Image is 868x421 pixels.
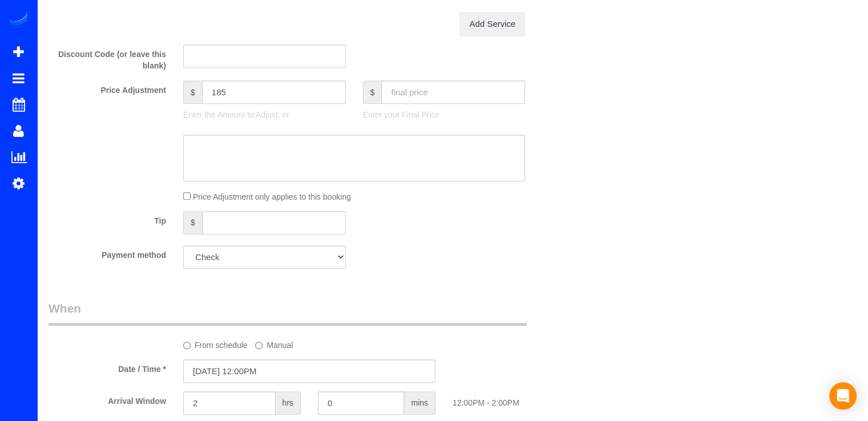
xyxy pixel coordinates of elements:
[183,359,435,383] input: MM/DD/YYYY HH:MM
[459,12,525,36] a: Add Service
[183,335,248,351] label: From schedule
[40,391,175,407] label: Arrival Window
[193,192,351,201] span: Price Adjustment only applies to this booking
[7,11,30,27] img: Automaid Logo
[255,335,293,351] label: Manual
[183,109,346,120] p: Enter the Amount to Adjust, or
[381,80,525,104] input: final price
[40,80,175,96] label: Price Adjustment
[363,109,526,120] p: Enter your Final Price
[40,245,175,261] label: Payment method
[276,391,301,415] span: hrs
[829,382,857,410] div: Open Intercom Messenger
[49,300,527,326] legend: When
[183,211,202,234] span: $
[40,211,175,226] label: Tip
[363,80,382,104] span: $
[404,391,435,415] span: mins
[255,342,263,349] input: Manual
[444,391,579,408] div: 12:00PM - 2:00PM
[40,359,175,375] label: Date / Time *
[183,342,191,349] input: From schedule
[183,80,202,104] span: $
[40,44,175,71] label: Discount Code (or leave this blank)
